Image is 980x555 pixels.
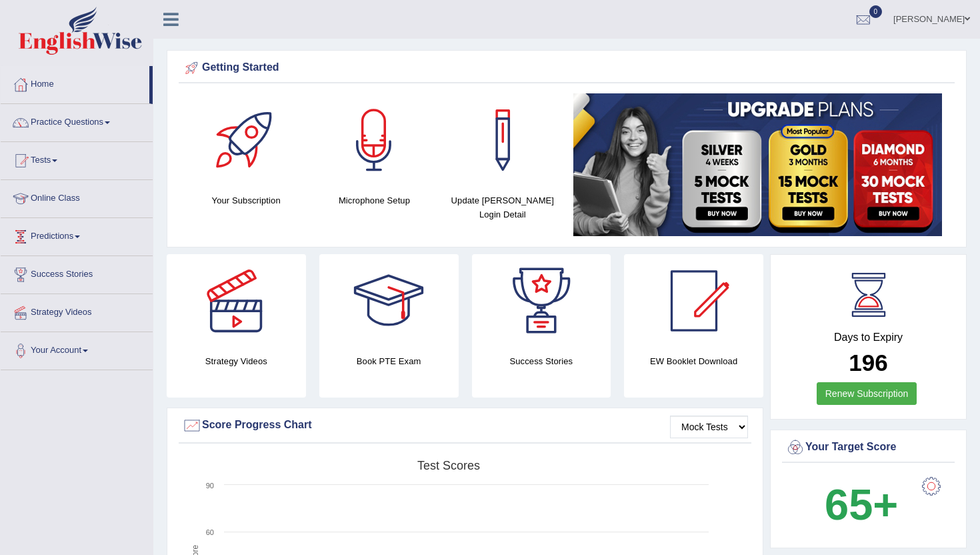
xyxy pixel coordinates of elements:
h4: Success Stories [472,354,611,368]
b: 65+ [825,480,898,529]
a: Practice Questions [1,104,153,137]
a: Online Class [1,180,153,213]
div: Your Target Score [785,438,951,458]
h4: Strategy Videos [167,354,306,368]
h4: Days to Expiry [785,332,951,344]
img: small5.jpg [573,93,942,236]
tspan: Test scores [417,459,480,472]
h4: Your Subscription [189,193,303,207]
a: Home [1,66,149,99]
h4: EW Booklet Download [624,354,763,368]
a: Tests [1,142,153,175]
b: 196 [849,350,887,376]
a: Your Account [1,332,153,366]
a: Predictions [1,218,153,251]
span: 0 [869,5,883,18]
a: Renew Subscription [817,382,917,405]
h4: Update [PERSON_NAME] Login Detail [445,193,560,221]
text: 90 [206,482,214,490]
a: Success Stories [1,256,153,290]
h4: Book PTE Exam [319,354,459,368]
text: 60 [206,528,214,536]
h4: Microphone Setup [317,193,431,207]
div: Score Progress Chart [182,416,748,436]
a: Strategy Videos [1,294,153,328]
div: Getting Started [182,58,951,78]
